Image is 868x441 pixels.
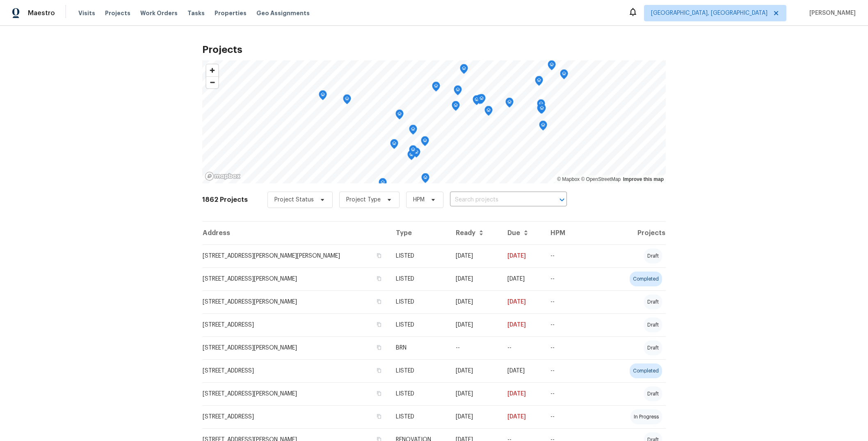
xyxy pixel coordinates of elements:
div: Map marker [343,94,351,107]
td: [DATE] [501,382,544,405]
button: Open [556,194,568,206]
button: Copy Address [375,275,383,282]
div: Map marker [535,76,543,89]
div: Map marker [539,121,547,133]
a: Mapbox [557,176,580,182]
td: [DATE] [501,290,544,313]
td: [STREET_ADDRESS][PERSON_NAME] [202,336,389,359]
th: Due [501,222,544,244]
td: [DATE] [501,267,544,290]
td: [STREET_ADDRESS][PERSON_NAME] [202,267,389,290]
th: Ready [449,222,501,244]
div: Map marker [476,94,484,107]
div: draft [644,386,662,401]
div: draft [644,318,662,332]
span: [PERSON_NAME] [806,9,856,17]
td: LISTED [389,313,449,336]
div: Map marker [409,125,417,137]
a: Improve this map [623,176,664,182]
div: Map marker [407,150,416,163]
td: [DATE] [449,244,501,267]
td: [STREET_ADDRESS] [202,313,389,336]
div: Map marker [319,90,327,103]
td: -- [544,405,613,428]
button: Copy Address [375,367,383,374]
td: [DATE] [449,405,501,428]
div: Map marker [538,104,546,117]
canvas: Map [202,60,666,183]
td: [DATE] [501,244,544,267]
td: [DATE] [449,267,501,290]
h2: 1862 Projects [202,196,248,204]
div: Map marker [409,145,417,158]
div: completed [630,363,662,378]
td: -- [544,290,613,313]
div: in progress [630,409,662,424]
th: Address [202,222,389,244]
td: -- [544,382,613,405]
td: -- [544,267,613,290]
div: Map marker [390,139,398,152]
td: [STREET_ADDRESS][PERSON_NAME] [202,382,389,405]
div: Map marker [395,110,404,122]
div: draft [644,340,662,355]
th: Type [389,222,449,244]
span: Geo Assignments [256,9,310,17]
h2: Projects [202,46,666,54]
div: Map marker [537,99,545,112]
button: Copy Address [375,413,383,420]
input: Search projects [450,194,544,206]
span: Visits [78,9,95,17]
td: [DATE] [449,382,501,405]
div: Map marker [421,136,429,149]
td: LISTED [389,267,449,290]
div: Map marker [560,69,568,82]
th: HPM [544,222,613,244]
div: Map marker [379,178,387,191]
div: Map marker [477,94,486,107]
button: Zoom in [206,64,218,76]
div: Map marker [484,106,493,119]
td: [STREET_ADDRESS] [202,359,389,382]
td: -- [544,336,613,359]
a: Mapbox homepage [205,171,241,181]
button: Copy Address [375,252,383,259]
span: Projects [105,9,130,17]
td: -- [544,313,613,336]
td: [DATE] [501,405,544,428]
td: [DATE] [449,313,501,336]
div: Map marker [473,95,481,108]
td: [DATE] [501,313,544,336]
span: HPM [413,196,425,204]
span: Tasks [187,10,205,16]
td: [DATE] [449,290,501,313]
td: [DATE] [501,359,544,382]
td: LISTED [389,290,449,313]
td: LISTED [389,405,449,428]
button: Copy Address [375,321,383,328]
div: Map marker [460,64,468,77]
div: Map marker [548,60,556,73]
span: Maestro [28,9,55,17]
td: BRN [389,336,449,359]
td: [STREET_ADDRESS] [202,405,389,428]
div: Map marker [505,98,514,110]
button: Copy Address [375,390,383,397]
div: Map marker [452,101,460,114]
td: LISTED [389,359,449,382]
div: Map marker [454,85,462,98]
div: Map marker [421,173,429,186]
span: Work Orders [140,9,178,17]
button: Copy Address [375,298,383,305]
td: LISTED [389,382,449,405]
button: Zoom out [206,76,218,88]
td: LISTED [389,244,449,267]
td: -- [449,336,501,359]
td: [DATE] [449,359,501,382]
div: Map marker [432,82,440,94]
td: -- [501,336,544,359]
a: OpenStreetMap [581,176,621,182]
span: Project Status [274,196,314,204]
